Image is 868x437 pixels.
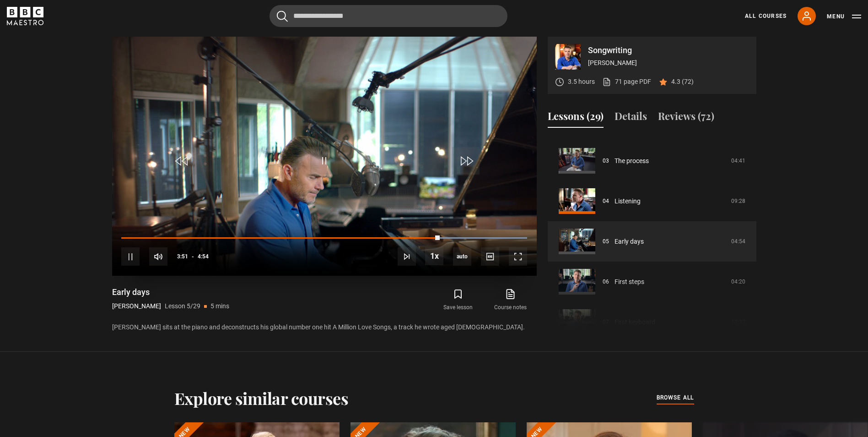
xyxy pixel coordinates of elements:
button: Pause [121,247,140,266]
button: Lessons (29) [548,109,604,128]
button: Submit the search query [277,11,288,22]
p: [PERSON_NAME] sits at the piano and deconstructs his global number one hit A Million Love Songs, ... [112,322,537,332]
button: Next Lesson [398,247,416,266]
span: browse all [657,393,694,402]
p: Lesson 5/29 [165,301,200,311]
a: browse all [657,393,694,403]
a: First steps [615,277,644,287]
input: Search [270,5,507,27]
a: Listening [615,197,641,206]
a: Course notes [484,287,536,313]
button: Reviews (72) [658,109,714,128]
h2: Explore similar courses [174,388,349,408]
button: Captions [481,247,499,266]
video-js: Video Player [112,37,537,276]
button: Fullscreen [509,247,527,266]
p: Songwriting [588,46,749,55]
button: Mute [149,247,167,266]
a: The process [615,156,649,166]
button: Playback Rate [425,247,443,265]
button: Save lesson [432,287,484,313]
button: Details [615,109,647,128]
p: [PERSON_NAME] [588,58,749,68]
p: [PERSON_NAME] [112,301,161,311]
span: auto [453,247,471,266]
span: 3:51 [177,248,188,265]
a: All Courses [745,12,787,20]
a: 71 page PDF [602,77,651,87]
a: Early days [615,237,644,246]
p: 5 mins [210,301,229,311]
div: Current quality: 1080p [453,247,471,266]
span: 4:54 [198,248,209,265]
div: Progress Bar [121,237,527,239]
h1: Early days [112,287,229,298]
button: Toggle navigation [827,12,861,21]
p: 3.5 hours [568,77,595,87]
p: 4.3 (72) [671,77,694,87]
span: - [192,253,194,260]
svg: BBC Maestro [7,7,43,25]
